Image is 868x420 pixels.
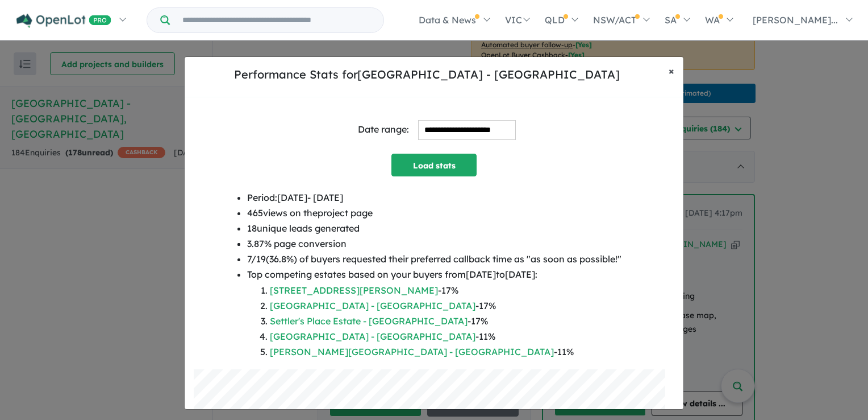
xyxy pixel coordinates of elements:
li: - 17 % [270,298,621,314]
li: - 17 % [270,314,621,329]
input: Try estate name, suburb, builder or developer [172,8,381,32]
li: - 11 % [270,329,621,344]
li: Top competing estates based on your buyers from [DATE] to [DATE] : [247,267,621,360]
h5: Performance Stats for [GEOGRAPHIC_DATA] - [GEOGRAPHIC_DATA] [194,66,660,83]
li: - 11 % [270,344,621,360]
a: [GEOGRAPHIC_DATA] - [GEOGRAPHIC_DATA] [270,300,475,311]
li: 3.87 % page conversion [247,236,621,252]
li: 465 views on the project page [247,205,621,221]
li: - 17 % [270,283,621,298]
img: Openlot PRO Logo White [16,14,111,28]
div: Date range: [358,122,409,137]
a: [GEOGRAPHIC_DATA] - [GEOGRAPHIC_DATA] [270,331,475,342]
a: [PERSON_NAME][GEOGRAPHIC_DATA] - [GEOGRAPHIC_DATA] [270,346,554,357]
span: [PERSON_NAME]... [753,14,838,26]
li: 18 unique leads generated [247,221,621,236]
a: Settler's Place Estate - [GEOGRAPHIC_DATA] [270,315,468,327]
li: Period: [DATE] - [DATE] [247,190,621,205]
li: 7 / 19 ( 36.8 %) of buyers requested their preferred callback time as " as soon as possible! " [247,252,621,267]
button: Load stats [391,154,477,176]
span: × [669,64,674,77]
a: [STREET_ADDRESS][PERSON_NAME] [270,285,438,296]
